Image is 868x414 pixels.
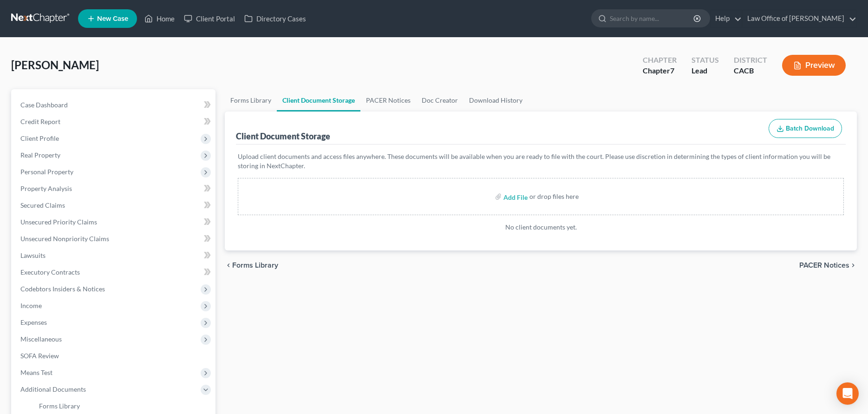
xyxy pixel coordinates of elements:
span: 7 [670,66,674,75]
span: Forms Library [39,402,80,410]
span: Executory Contracts [20,268,80,276]
span: Lawsuits [20,251,46,259]
span: Property Analysis [20,184,72,192]
span: PACER Notices [799,262,849,269]
a: Secured Claims [13,197,215,214]
span: [PERSON_NAME] [11,58,99,72]
a: Property Analysis [13,180,215,197]
a: PACER Notices [360,89,416,112]
button: Batch Download [769,119,842,138]
button: chevron_left Forms Library [225,262,278,269]
a: Doc Creator [416,89,463,112]
span: Codebtors Insiders & Notices [20,285,105,293]
span: Case Dashboard [20,101,68,109]
span: Income [20,302,42,309]
a: Case Dashboard [13,97,215,113]
a: Client Document Storage [277,89,360,112]
span: Miscellaneous [20,335,62,343]
i: chevron_left [225,262,232,269]
div: Lead [692,66,719,76]
div: Status [692,55,719,66]
a: Law Office of [PERSON_NAME] [743,10,856,27]
a: Client Portal [179,10,240,27]
span: Unsecured Nonpriority Claims [20,235,109,243]
a: Directory Cases [240,10,311,27]
a: Download History [463,89,528,112]
p: Upload client documents and access files anywhere. These documents will be available when you are... [238,152,844,171]
div: Client Document Storage [236,131,330,142]
a: Help [711,10,742,27]
a: Unsecured Priority Claims [13,214,215,230]
a: Home [140,10,179,27]
span: Forms Library [232,262,278,269]
span: Unsecured Priority Claims [20,218,97,226]
p: No client documents yet. [238,223,844,232]
button: PACER Notices chevron_right [799,262,857,269]
button: Preview [782,55,846,76]
span: New Case [97,15,128,22]
span: Real Property [20,151,60,159]
span: Expenses [20,318,47,326]
div: Open Intercom Messenger [836,382,859,405]
a: Lawsuits [13,247,215,264]
a: Unsecured Nonpriority Claims [13,230,215,247]
span: SOFA Review [20,352,59,360]
span: Additional Documents [20,385,86,393]
span: Personal Property [20,168,73,176]
div: Chapter [643,55,677,66]
a: Credit Report [13,113,215,130]
div: District [734,55,767,66]
div: Chapter [643,66,677,76]
span: Batch Download [786,125,834,132]
span: Means Test [20,368,52,376]
i: chevron_right [849,262,857,269]
a: SOFA Review [13,348,215,364]
span: Secured Claims [20,201,65,209]
a: Forms Library [225,89,277,112]
div: CACB [734,66,767,76]
input: Search by name... [610,10,695,27]
div: or drop files here [529,192,579,201]
span: Client Profile [20,134,59,142]
span: Credit Report [20,118,60,125]
a: Executory Contracts [13,264,215,281]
